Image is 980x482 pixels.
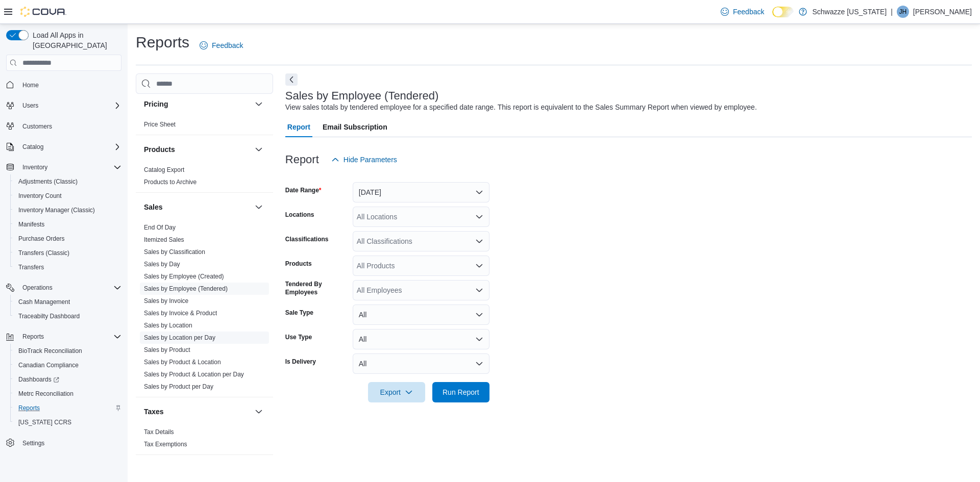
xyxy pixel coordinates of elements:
[14,247,121,259] span: Transfers (Classic)
[18,220,44,229] span: Manifests
[353,182,489,202] button: [DATE]
[18,141,47,153] button: Catalog
[285,309,313,317] label: Sale Type
[144,441,187,448] a: Tax Exemptions
[144,99,251,109] button: Pricing
[14,218,48,231] a: Manifests
[14,359,121,371] span: Canadian Compliance
[144,202,163,212] h3: Sales
[733,7,764,17] span: Feedback
[10,246,126,260] button: Transfers (Classic)
[14,310,84,322] a: Traceabilty Dashboard
[18,418,71,426] span: [US_STATE] CCRS
[22,81,39,89] span: Home
[10,401,126,415] button: Reports
[144,166,184,174] span: Catalog Export
[144,370,244,378] span: Sales by Product & Location per Day
[144,166,184,173] a: Catalog Export
[285,73,298,86] button: Next
[18,404,40,412] span: Reports
[20,7,66,17] img: Cova
[475,237,483,245] button: Open list of options
[374,382,419,402] span: Export
[253,143,265,156] button: Products
[144,178,197,186] span: Products to Archive
[18,161,121,173] span: Inventory
[18,141,121,153] span: Catalog
[144,121,176,128] a: Price Sheet
[253,405,265,418] button: Taxes
[14,416,121,428] span: Washington CCRS
[144,285,228,292] a: Sales by Employee (Tendered)
[14,388,121,400] span: Metrc Reconciliation
[812,6,887,18] p: Schwazze [US_STATE]
[144,383,213,391] span: Sales by Product per Day
[432,382,489,402] button: Run Report
[10,309,126,323] button: Traceabilty Dashboard
[353,353,489,374] button: All
[14,373,63,386] a: Dashboards
[144,144,175,155] h3: Products
[144,322,192,329] a: Sales by Location
[22,333,44,341] span: Reports
[22,102,38,110] span: Users
[14,416,76,428] a: [US_STATE] CCRS
[285,154,319,166] h3: Report
[14,402,121,414] span: Reports
[368,382,425,402] button: Export
[136,118,273,135] div: Pricing
[18,312,80,320] span: Traceabilty Dashboard
[18,79,43,91] a: Home
[144,407,251,417] button: Taxes
[6,73,121,477] nav: Complex example
[14,345,121,357] span: BioTrack Reconciliation
[144,236,184,243] a: Itemized Sales
[14,175,82,188] a: Adjustments (Classic)
[14,190,66,202] a: Inventory Count
[14,204,121,216] span: Inventory Manager (Classic)
[144,297,188,305] span: Sales by Invoice
[899,6,907,18] span: JH
[144,260,180,268] span: Sales by Day
[18,161,52,173] button: Inventory
[14,296,74,308] a: Cash Management
[14,296,121,308] span: Cash Management
[144,321,192,329] span: Sales by Location
[18,78,121,91] span: Home
[144,371,244,378] a: Sales by Product & Location per Day
[475,286,483,294] button: Open list of options
[144,261,180,268] a: Sales by Day
[717,2,768,22] a: Feedback
[144,285,228,293] span: Sales by Employee (Tendered)
[18,390,73,398] span: Metrc Reconciliation
[253,201,265,213] button: Sales
[285,280,349,296] label: Tendered By Employees
[144,334,215,341] a: Sales by Location per Day
[14,233,69,245] a: Purchase Orders
[443,387,479,397] span: Run Report
[10,260,126,274] button: Transfers
[18,437,121,449] span: Settings
[353,305,489,325] button: All
[285,358,316,366] label: Is Delivery
[136,32,189,53] h1: Reports
[14,218,121,231] span: Manifests
[285,90,439,102] h3: Sales by Employee (Tendered)
[22,122,52,131] span: Customers
[10,217,126,232] button: Manifests
[344,155,397,165] span: Hide Parameters
[285,211,314,219] label: Locations
[144,407,164,417] h3: Taxes
[144,144,251,155] button: Products
[2,281,126,295] button: Operations
[144,248,205,256] a: Sales by Classification
[10,189,126,203] button: Inventory Count
[18,282,121,294] span: Operations
[18,347,82,355] span: BioTrack Reconciliation
[2,140,126,154] button: Catalog
[285,333,312,341] label: Use Type
[14,175,121,188] span: Adjustments (Classic)
[285,260,312,268] label: Products
[18,192,62,200] span: Inventory Count
[18,235,65,243] span: Purchase Orders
